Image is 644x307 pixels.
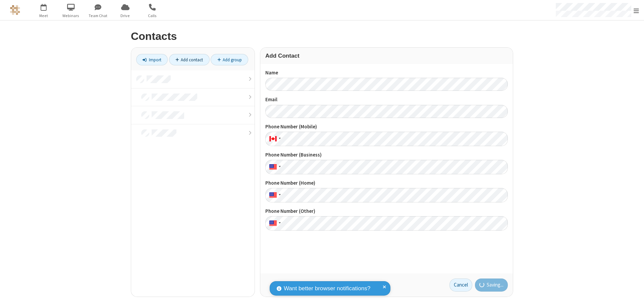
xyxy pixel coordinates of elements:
[265,53,508,59] h3: Add Contact
[265,69,508,77] label: Name
[265,96,508,104] label: Email
[265,179,508,187] label: Phone Number (Home)
[627,290,639,302] iframe: Chat
[136,54,168,65] a: Import
[265,188,283,202] div: United States: + 1
[265,123,508,131] label: Phone Number (Mobile)
[265,216,283,231] div: United States: + 1
[131,30,513,42] h2: Contacts
[284,284,370,293] span: Want better browser notifications?
[265,160,283,174] div: United States: + 1
[265,132,283,146] div: Canada: + 1
[265,207,508,215] label: Phone Number (Other)
[449,279,472,292] a: Cancel
[475,279,508,292] button: Saving...
[31,13,56,19] span: Meet
[113,13,138,19] span: Drive
[58,13,84,19] span: Webinars
[86,13,111,19] span: Team Chat
[10,5,20,15] img: QA Selenium DO NOT DELETE OR CHANGE
[265,151,508,159] label: Phone Number (Business)
[169,54,210,65] a: Add contact
[211,54,248,65] a: Add group
[140,13,165,19] span: Calls
[487,281,503,289] span: Saving...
